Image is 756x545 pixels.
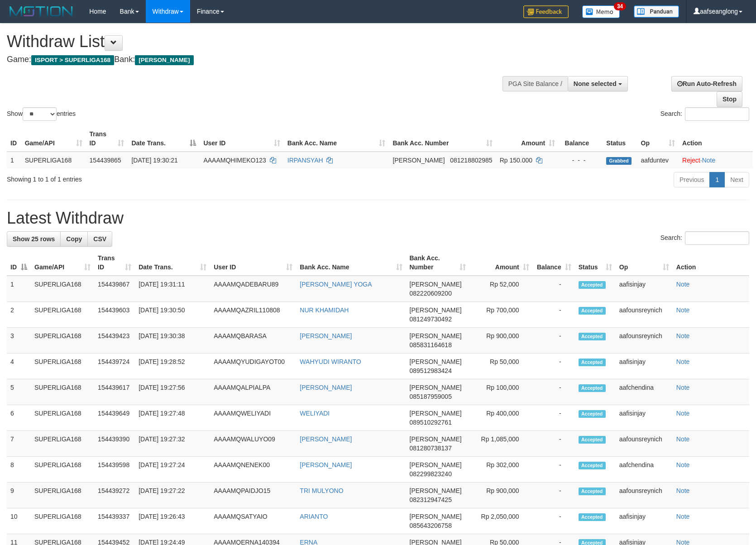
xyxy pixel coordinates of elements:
[559,126,603,152] th: Balance
[579,359,606,366] span: Accepted
[575,250,616,276] th: Status: activate to sort column ascending
[135,483,210,508] td: [DATE] 19:27:22
[469,250,533,276] th: Amount: activate to sort column ascending
[616,276,673,302] td: aafisinjay
[676,461,690,469] a: Note
[94,483,135,508] td: 154439272
[31,379,94,405] td: SUPERLIGA168
[210,276,296,302] td: AAAAMQADEBARU89
[90,157,121,164] span: 154439865
[660,231,749,245] label: Search:
[579,384,606,392] span: Accepted
[94,379,135,405] td: 154439617
[616,328,673,354] td: aafounsreynich
[673,250,749,276] th: Action
[210,483,296,508] td: AAAAMQPAIDJO15
[702,157,716,164] a: Note
[676,281,690,288] a: Note
[31,55,114,65] span: ISPORT > SUPERLIGA168
[410,419,452,426] span: Copy 089510292761 to clipboard
[410,461,462,469] span: [PERSON_NAME]
[300,306,349,314] a: NUR KHAMIDAH
[94,431,135,457] td: 154439390
[135,457,210,483] td: [DATE] 19:27:24
[682,157,700,164] a: Reject
[7,5,76,18] img: MOTION_logo.png
[135,276,210,302] td: [DATE] 19:31:11
[210,250,296,276] th: User ID: activate to sort column ascending
[300,281,372,288] a: [PERSON_NAME] YOGA
[469,431,533,457] td: Rp 1,085,000
[410,410,462,417] span: [PERSON_NAME]
[7,483,31,508] td: 9
[637,126,679,152] th: Op: activate to sort column ascending
[135,55,193,65] span: [PERSON_NAME]
[533,457,575,483] td: -
[579,281,606,289] span: Accepted
[469,354,533,379] td: Rp 50,000
[616,483,673,508] td: aafounsreynich
[13,235,55,243] span: Show 25 rows
[7,508,31,534] td: 10
[94,328,135,354] td: 154439423
[709,172,725,187] a: 1
[135,405,210,431] td: [DATE] 19:27:48
[533,328,575,354] td: -
[135,379,210,405] td: [DATE] 19:27:56
[410,281,462,288] span: [PERSON_NAME]
[410,367,452,374] span: Copy 089512983424 to clipboard
[7,250,31,276] th: ID: activate to sort column descending
[616,431,673,457] td: aafounsreynich
[31,328,94,354] td: SUPERLIGA168
[31,508,94,534] td: SUPERLIGA168
[21,152,86,168] td: SUPERLIGA168
[410,470,452,478] span: Copy 082299823240 to clipboard
[533,250,575,276] th: Balance: activate to sort column ascending
[579,410,606,418] span: Accepted
[533,354,575,379] td: -
[128,126,200,152] th: Date Trans.: activate to sort column descending
[676,306,690,314] a: Note
[616,379,673,405] td: aafchendina
[7,379,31,405] td: 5
[389,126,496,152] th: Bank Acc. Number: activate to sort column ascending
[94,508,135,534] td: 154439337
[523,5,569,18] img: Feedback.jpg
[410,384,462,391] span: [PERSON_NAME]
[94,457,135,483] td: 154439598
[7,354,31,379] td: 4
[502,76,568,91] div: PGA Site Balance /
[469,379,533,405] td: Rp 100,000
[210,405,296,431] td: AAAAMQWELIYADI
[410,341,452,349] span: Copy 085831164618 to clipboard
[7,231,61,247] a: Show 25 rows
[31,302,94,328] td: SUPERLIGA168
[21,126,86,152] th: Game/API: activate to sort column ascending
[135,302,210,328] td: [DATE] 19:30:50
[210,431,296,457] td: AAAAMQWALUYO09
[469,405,533,431] td: Rp 400,000
[31,457,94,483] td: SUPERLIGA168
[603,126,637,152] th: Status
[86,126,128,152] th: Trans ID: activate to sort column ascending
[203,157,266,164] span: AAAAMQHIMEKO123
[582,5,620,18] img: Button%20Memo.svg
[296,250,406,276] th: Bank Acc. Name: activate to sort column ascending
[410,332,462,339] span: [PERSON_NAME]
[533,302,575,328] td: -
[410,435,462,443] span: [PERSON_NAME]
[724,172,749,187] a: Next
[579,488,606,495] span: Accepted
[7,152,21,168] td: 1
[579,462,606,469] span: Accepted
[616,457,673,483] td: aafchendina
[616,508,673,534] td: aafisinjay
[300,487,343,494] a: TRI MULYONO
[66,235,82,243] span: Copy
[210,379,296,405] td: AAAAMQALPIALPA
[7,328,31,354] td: 3
[469,276,533,302] td: Rp 52,000
[634,5,679,18] img: panduan.png
[87,231,112,247] a: CSV
[469,302,533,328] td: Rp 700,000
